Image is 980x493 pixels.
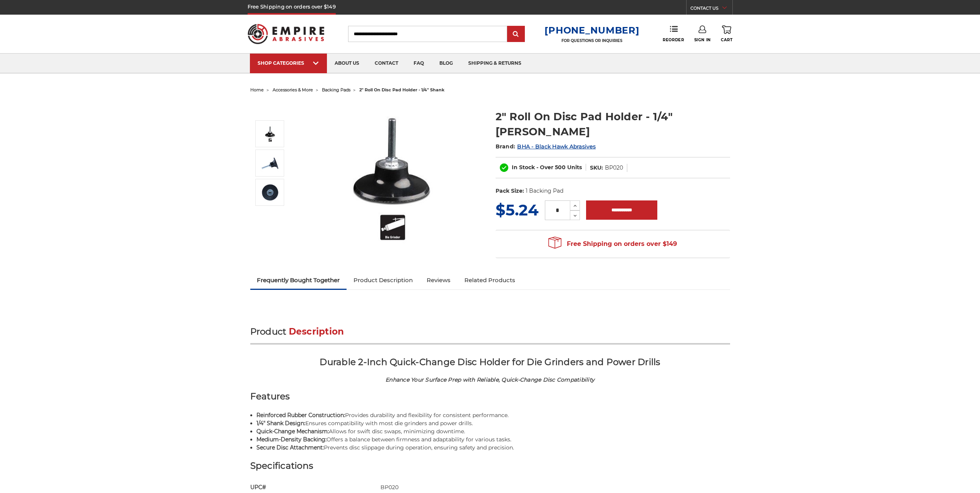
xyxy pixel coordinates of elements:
[256,427,730,436] li: Allows for swift disc swaps, minimizing downtime.
[256,420,305,427] strong: 1/4" Shank Design:
[260,124,280,143] img: 2" Roll On Disc Pad Holder - 1/4" Shank
[496,143,516,150] span: Brand:
[663,25,684,42] a: Reorder
[256,436,327,443] strong: Medium-Density Backing:
[316,101,470,256] img: 2" Roll On Disc Pad Holder - 1/4" Shank
[367,54,406,73] a: contact
[555,164,566,171] span: 500
[536,164,553,171] span: - Over
[496,187,524,195] dt: Pack Size:
[406,54,432,73] a: faq
[496,200,539,219] span: $5.24
[457,272,522,289] a: Related Products
[544,25,639,36] a: [PHONE_NUMBER]
[256,411,730,419] li: Provides durability and flexibility for consistent performance.
[327,54,367,73] a: about us
[347,272,420,289] a: Product Description
[256,419,730,427] li: Ensures compatibility with most die grinders and power drills.
[248,19,325,49] img: Empire Abrasives
[260,183,280,202] img: 2" Roll On Disc Pad Holder - 1/4" Shank
[590,164,603,172] dt: SKU:
[663,37,684,42] span: Reorder
[694,37,711,42] span: Sign In
[256,444,730,452] li: Prevents disc slippage during operation, ensuring safety and precision.
[517,143,596,150] a: BHA - Black Hawk Abrasives
[250,326,286,337] span: Product
[250,460,730,477] h3: Specifications
[256,412,345,419] strong: Reinforced Rubber Construction:
[250,356,730,374] h2: Durable 2-Inch Quick-Change Disc Holder for Die Grinders and Power Drills
[256,428,329,435] strong: Quick-Change Mechanism:
[512,164,535,171] span: In Stock
[322,87,350,93] a: backing pads
[250,272,347,289] a: Frequently Bought Together
[721,25,732,42] a: Cart
[721,37,732,42] span: Cart
[605,164,623,172] dd: BP020
[461,54,529,73] a: shipping & returns
[256,444,324,451] strong: Secure Disc Attachment:
[526,187,563,195] dd: 1 Backing Pad
[256,436,730,444] li: Offers a balance between firmness and adaptability for various tasks.
[420,272,457,289] a: Reviews
[258,60,319,66] div: SHOP CATEGORIES
[508,27,524,42] input: Submit
[567,164,582,171] span: Units
[250,87,264,93] a: home
[496,109,730,139] h1: 2" Roll On Disc Pad Holder - 1/4" [PERSON_NAME]
[250,390,730,408] h3: Features
[548,236,677,252] span: Free Shipping on orders over $149
[359,87,444,93] span: 2" roll on disc pad holder - 1/4" shank
[250,484,266,491] strong: UPC#
[432,54,461,73] a: blog
[289,326,344,337] span: Description
[250,376,730,384] h4: Enhance Your Surface Prep with Reliable, Quick-Change Disc Compatibility
[690,4,732,15] a: CONTACT US
[273,87,313,93] a: accessories & more
[260,153,280,173] img: 2" Roll On Disc Pad Holder - 1/4" Shank
[544,38,639,43] p: FOR QUESTIONS OR INQUIRIES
